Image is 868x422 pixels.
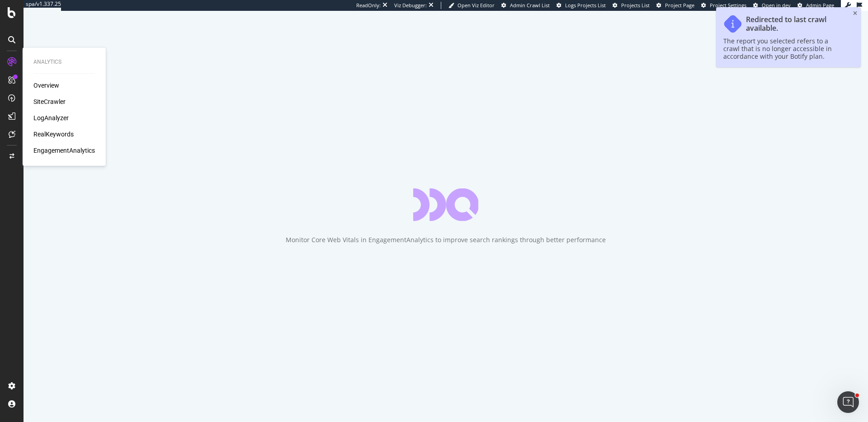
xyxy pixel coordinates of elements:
[806,2,834,9] span: Admin Page
[853,11,857,16] div: close toast
[458,2,495,9] span: Open Viz Editor
[33,113,69,122] a: LogAnalyzer
[33,146,95,155] a: EngagementAnalytics
[762,2,791,9] span: Open in dev
[621,2,650,9] span: Projects List
[394,2,427,9] div: Viz Debugger:
[723,37,844,60] div: The report you selected refers to a crawl that is no longer accessible in accordance with your Bo...
[33,97,66,106] a: SiteCrawler
[613,2,650,9] a: Projects List
[837,391,859,413] iframe: Intercom live chat
[557,2,606,9] a: Logs Projects List
[797,2,834,9] a: Admin Page
[565,2,606,9] span: Logs Projects List
[753,2,791,9] a: Open in dev
[665,2,694,9] span: Project Page
[413,188,478,221] div: animation
[510,2,550,9] span: Admin Crawl List
[746,15,844,33] div: Redirected to last crawl available.
[448,2,495,9] a: Open Viz Editor
[356,2,381,9] div: ReadOnly:
[501,2,550,9] a: Admin Crawl List
[701,2,746,9] a: Project Settings
[286,235,606,244] div: Monitor Core Web Vitals in EngagementAnalytics to improve search rankings through better performance
[710,2,746,9] span: Project Settings
[656,2,694,9] a: Project Page
[33,130,74,139] a: RealKeywords
[33,81,59,90] a: Overview
[33,58,95,66] div: Analytics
